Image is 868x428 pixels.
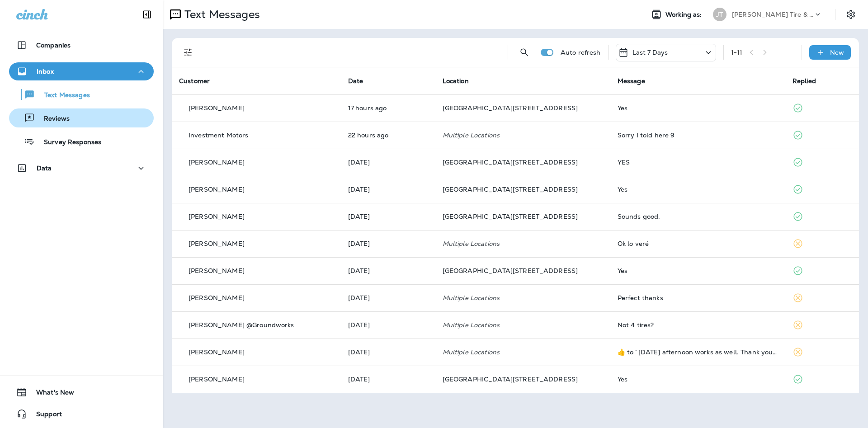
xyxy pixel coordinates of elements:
[189,213,245,220] p: [PERSON_NAME]
[179,43,197,61] button: Filters
[37,165,52,172] p: Data
[618,267,778,274] div: Yes
[9,108,154,127] button: Reviews
[618,77,645,85] span: Message
[443,267,578,275] span: [GEOGRAPHIC_DATA][STREET_ADDRESS]
[9,159,154,177] button: Data
[348,321,428,329] p: Sep 5, 2025 01:17 PM
[618,348,778,356] div: ​👍​ to “ Tomorrow afternoon works as well. Thank you for letting us know. ”
[189,376,245,383] p: [PERSON_NAME]
[561,49,601,56] p: Auto refresh
[9,405,154,423] button: Support
[348,294,428,301] p: Sep 5, 2025 03:31 PM
[618,159,778,166] div: YES
[9,132,154,151] button: Survey Responses
[731,49,743,56] div: 1 - 11
[36,42,71,49] p: Companies
[618,132,778,139] div: Sorry I told here 9
[618,294,778,301] div: Perfect thanks
[9,62,154,80] button: Inbox
[348,213,428,220] p: Sep 9, 2025 10:22 AM
[27,410,62,421] span: Support
[348,267,428,274] p: Sep 7, 2025 02:41 PM
[348,240,428,247] p: Sep 8, 2025 02:25 PM
[189,294,245,301] p: [PERSON_NAME]
[732,11,813,18] p: [PERSON_NAME] Tire & Auto
[9,85,154,104] button: Text Messages
[348,376,428,383] p: Sep 4, 2025 09:07 AM
[618,240,778,247] div: Ok lo veré
[843,6,859,23] button: Settings
[35,91,90,100] p: Text Messages
[37,68,54,75] p: Inbox
[189,132,248,139] p: Investment Motors
[189,159,245,166] p: [PERSON_NAME]
[793,77,816,85] span: Replied
[443,240,603,247] p: Multiple Locations
[830,49,844,56] p: New
[134,5,160,24] button: Collapse Sidebar
[348,348,428,356] p: Sep 4, 2025 03:27 PM
[713,8,726,21] div: JT
[189,267,245,274] p: [PERSON_NAME]
[515,43,533,61] button: Search Messages
[443,158,578,166] span: [GEOGRAPHIC_DATA][STREET_ADDRESS]
[618,376,778,383] div: Yes
[189,321,294,329] p: [PERSON_NAME] @Groundworks
[443,375,578,383] span: [GEOGRAPHIC_DATA][STREET_ADDRESS]
[35,115,70,123] p: Reviews
[348,159,428,166] p: Sep 9, 2025 03:26 PM
[9,383,154,401] button: What's New
[618,186,778,193] div: Yes
[189,348,245,356] p: [PERSON_NAME]
[179,77,210,85] span: Customer
[443,212,578,221] span: [GEOGRAPHIC_DATA][STREET_ADDRESS]
[443,104,578,112] span: [GEOGRAPHIC_DATA][STREET_ADDRESS]
[27,389,74,400] span: What's New
[348,77,363,85] span: Date
[443,185,578,193] span: [GEOGRAPHIC_DATA][STREET_ADDRESS]
[348,132,428,139] p: Sep 10, 2025 09:33 AM
[618,213,778,220] div: Sounds good.
[443,348,603,356] p: Multiple Locations
[443,321,603,329] p: Multiple Locations
[618,104,778,112] div: Yes
[9,36,154,54] button: Companies
[443,132,603,139] p: Multiple Locations
[665,11,704,19] span: Working as:
[618,321,778,329] div: Not 4 tires?
[443,294,603,301] p: Multiple Locations
[443,77,469,85] span: Location
[189,240,245,247] p: [PERSON_NAME]
[348,104,428,112] p: Sep 10, 2025 03:09 PM
[189,186,245,193] p: [PERSON_NAME]
[181,8,260,21] p: Text Messages
[189,104,245,112] p: [PERSON_NAME]
[632,49,668,56] p: Last 7 Days
[35,138,101,147] p: Survey Responses
[348,186,428,193] p: Sep 9, 2025 10:49 AM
